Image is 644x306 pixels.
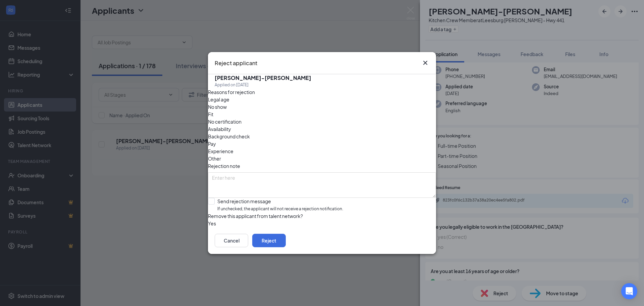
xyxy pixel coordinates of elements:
button: Cancel [215,234,248,247]
span: No show [208,103,227,111]
button: Close [421,59,429,67]
span: Reasons for rejection [208,89,255,95]
span: Fit [208,111,213,118]
button: Reject [252,234,286,247]
div: Open Intercom Messenger [621,283,637,299]
span: Yes [208,220,216,227]
h5: [PERSON_NAME]-[PERSON_NAME] [215,74,311,82]
div: Applied on [DATE] [215,82,311,88]
span: Experience [208,147,233,155]
span: Legal age [208,96,229,103]
svg: Cross [421,59,429,67]
span: Availability [208,125,231,133]
span: No certification [208,118,241,125]
span: Background check [208,133,250,140]
span: Pay [208,140,216,147]
span: Rejection note [208,163,240,169]
span: Remove this applicant from talent network? [208,213,303,219]
span: Other [208,155,221,162]
h3: Reject applicant [215,59,257,68]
